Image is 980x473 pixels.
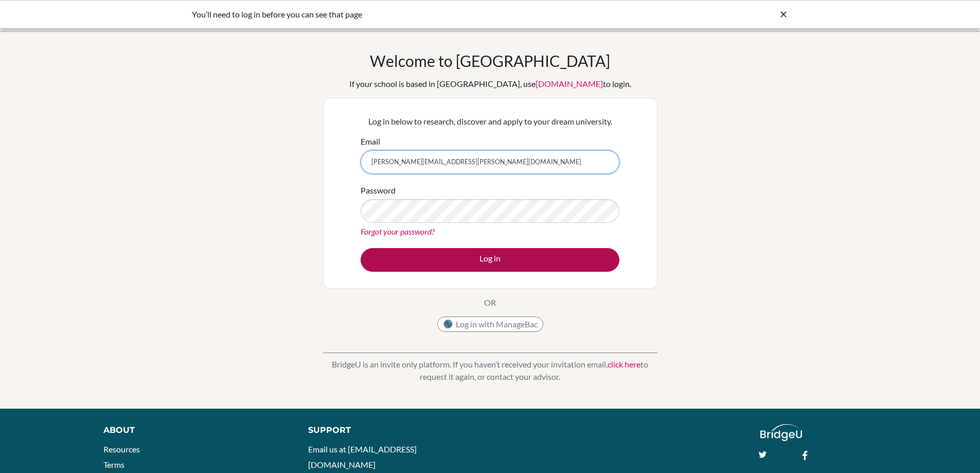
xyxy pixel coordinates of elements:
[103,444,140,454] a: Resources
[361,135,380,148] label: Email
[536,79,603,89] a: [DOMAIN_NAME]
[103,460,124,469] a: Terms
[308,424,478,436] div: Support
[361,248,619,272] button: Log in
[192,8,634,21] div: You’ll need to log in before you can see that page
[608,359,640,369] a: click here
[103,424,285,436] div: About
[349,78,631,90] div: If your school is based in [GEOGRAPHIC_DATA], use to login.
[437,317,543,332] button: Log in with ManageBac
[323,358,657,383] p: BridgeU is an invite only platform. If you haven’t received your invitation email, to request it ...
[484,296,496,309] p: OR
[361,115,619,128] p: Log in below to research, discover and apply to your dream university.
[361,226,435,236] a: Forgot your password?
[370,51,610,70] h1: Welcome to [GEOGRAPHIC_DATA]
[361,184,396,197] label: Password
[308,444,417,469] a: Email us at [EMAIL_ADDRESS][DOMAIN_NAME]
[760,424,802,441] img: logo_white@2x-f4f0deed5e89b7ecb1c2cc34c3e3d731f90f0f143d5ea2071677605dd97b5244.png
